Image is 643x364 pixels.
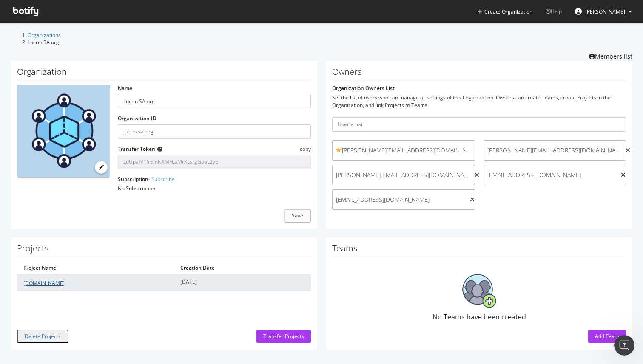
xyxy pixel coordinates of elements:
[300,145,311,152] span: copy
[332,244,626,257] h1: Teams
[17,330,68,343] button: Delete Projects
[462,274,496,308] img: No Teams have been created
[148,175,175,183] a: - Subscribe
[568,5,639,18] button: [PERSON_NAME]
[585,8,625,15] span: Dhiraj Gangoosirdar
[332,85,395,92] label: Organization Owners List
[292,213,303,219] div: Save
[487,146,623,155] span: [PERSON_NAME][EMAIL_ADDRESS][DOMAIN_NAME]
[284,209,311,223] button: Save
[17,261,174,275] th: Project Name
[256,330,311,343] button: Transfer Projects
[118,94,311,108] input: name
[174,261,311,275] th: Creation Date
[118,124,311,139] input: Organization ID
[256,333,311,340] a: Transfer Projects
[23,279,65,287] a: [DOMAIN_NAME]
[332,117,626,132] input: User email
[614,335,634,356] iframe: Intercom live chat
[332,94,626,108] div: Set the list of users who can manage all settings of this Organization. Owners can create Teams, ...
[432,312,526,322] span: No Teams have been created
[11,31,632,46] ol: breadcrumbs
[17,333,68,340] a: Delete Projects
[595,333,619,340] div: Add Team
[332,67,626,80] h1: Owners
[477,8,533,16] button: Create Organization
[336,171,471,179] span: [PERSON_NAME][EMAIL_ADDRESS][DOMAIN_NAME]
[25,333,61,339] div: Delete Projects
[589,50,632,61] a: Members list
[17,67,311,80] h1: Organization
[174,275,311,291] td: [DATE]
[546,8,562,15] span: Help
[118,185,311,192] div: No Subscription
[28,31,61,39] a: Organizations
[118,175,175,183] label: Subscription
[263,333,304,340] div: Transfer Projects
[336,146,471,155] span: [PERSON_NAME][EMAIL_ADDRESS][DOMAIN_NAME]
[118,115,156,122] label: Organization ID
[588,333,626,340] a: Add Team
[118,85,132,92] label: Name
[336,195,467,204] span: [EMAIL_ADDRESS][DOMAIN_NAME]
[28,39,59,46] span: Lucrin SA org
[588,330,626,343] button: Add Team
[17,244,311,257] h1: Projects
[487,171,618,179] span: [EMAIL_ADDRESS][DOMAIN_NAME]
[118,145,155,152] label: Transfer Token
